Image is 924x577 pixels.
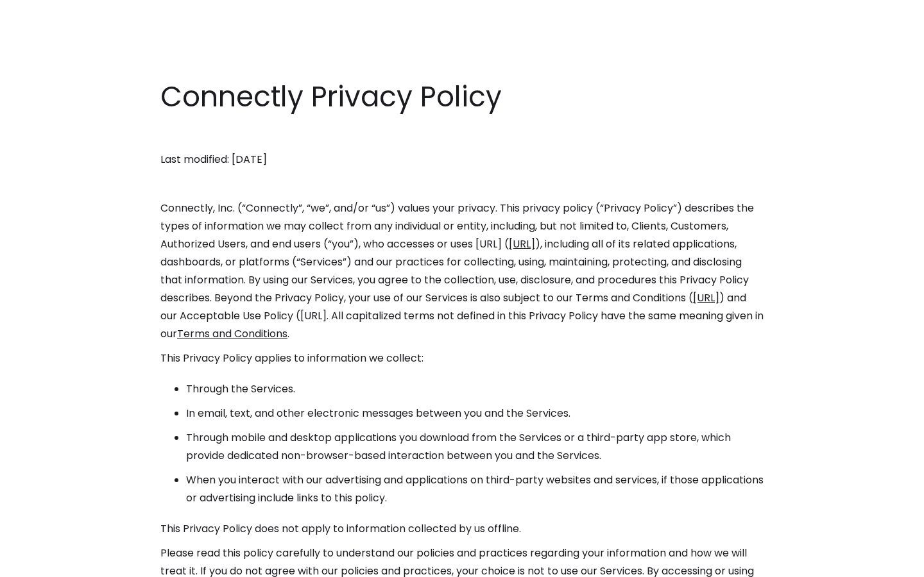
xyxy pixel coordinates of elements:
[13,553,77,573] aside: Language selected: English
[509,237,535,251] a: [URL]
[160,199,764,343] p: Connectly, Inc. (“Connectly”, “we”, and/or “us”) values your privacy. This privacy policy (“Priva...
[160,175,764,193] p: ‍
[160,349,764,367] p: This Privacy Policy applies to information we collect:
[186,471,764,507] li: When you interact with our advertising and applications on third-party websites and services, if ...
[693,290,719,305] a: [URL]
[186,429,764,465] li: Through mobile and desktop applications you download from the Services or a third-party app store...
[160,126,764,144] p: ‍
[26,555,77,573] ul: Language list
[160,77,764,117] h1: Connectly Privacy Policy
[186,405,764,422] li: In email, text, and other electronic messages between you and the Services.
[160,520,764,538] p: This Privacy Policy does not apply to information collected by us offline.
[177,326,287,341] a: Terms and Conditions
[160,151,764,169] p: Last modified: [DATE]
[186,380,764,398] li: Through the Services.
